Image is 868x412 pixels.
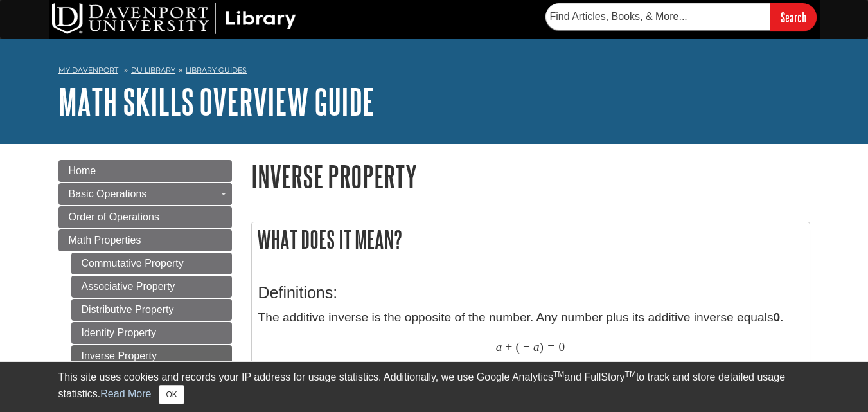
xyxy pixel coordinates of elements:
a: DU Library [131,66,175,75]
h2: What does it mean? [252,222,810,256]
a: Inverse Property [71,345,232,367]
input: Find Articles, Books, & More... [545,3,770,30]
form: Searches DU Library's articles, books, and more [545,3,817,31]
a: Math Skills Overview Guide [58,82,375,121]
a: My Davenport [58,65,118,76]
a: Order of Operations [58,206,232,228]
sup: TM [553,370,564,379]
h1: Inverse Property [251,160,810,193]
span: 0 [559,339,565,354]
a: Library Guides [186,66,247,75]
a: Math Properties [58,229,232,251]
span: + [506,339,513,354]
span: Home [69,165,96,176]
a: Associative Property [71,276,232,298]
button: Close [159,385,184,404]
a: Read More [100,388,151,399]
a: Commutative Property [71,253,232,274]
div: This site uses cookies and records your IP address for usage statistics. Additionally, we use Goo... [58,370,810,404]
nav: breadcrumb [58,62,810,82]
span: ) [540,339,544,354]
strong: 0 [774,310,781,324]
h3: Definitions: [258,283,803,302]
a: Distributive Property [71,299,232,321]
img: DU Library [52,3,296,34]
sup: TM [625,370,636,379]
span: ( [516,339,520,354]
span: = [547,339,554,354]
a: Identity Property [71,322,232,344]
span: a [533,339,540,354]
input: Search [770,3,817,31]
span: Order of Operations [69,211,159,222]
span: − [523,339,530,354]
a: Basic Operations [58,183,232,205]
span: Basic Operations [69,188,147,199]
span: a [496,339,502,354]
a: Home [58,160,232,182]
span: Math Properties [69,235,141,246]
